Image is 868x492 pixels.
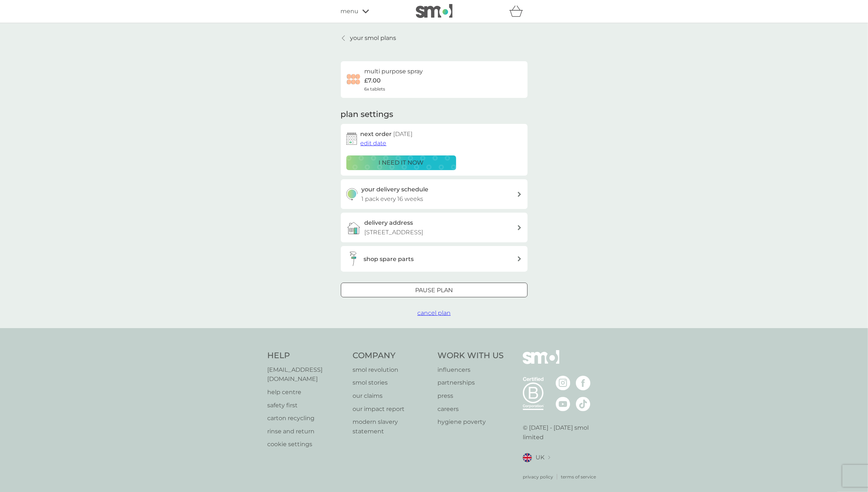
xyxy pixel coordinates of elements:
a: rinse and return [268,427,346,436]
button: Pause plan [341,283,528,297]
img: visit the smol Instagram page [556,376,570,390]
a: hygiene poverty [438,417,504,427]
img: multi purpose spray [346,72,361,87]
a: privacy policy [523,473,553,480]
a: [EMAIL_ADDRESS][DOMAIN_NAME] [268,365,346,384]
span: [DATE] [394,131,413,137]
p: [STREET_ADDRESS] [365,228,424,237]
img: UK flag [523,453,532,462]
p: Pause plan [415,286,453,295]
p: your smol plans [350,33,396,43]
button: cancel plan [417,308,451,318]
a: smol stories [353,378,431,388]
h3: shop spare parts [364,254,414,264]
button: i need it now [346,155,456,170]
a: safety first [268,401,346,410]
p: © [DATE] - [DATE] smol limited [523,423,601,442]
img: select a new location [548,456,550,460]
a: terms of service [561,473,596,480]
p: 1 pack every 16 weeks [361,194,423,204]
a: our claims [353,391,431,401]
a: careers [438,404,504,414]
button: edit date [361,139,387,148]
h3: delivery address [365,218,413,228]
a: delivery address[STREET_ADDRESS] [341,213,528,242]
a: smol revolution [353,365,431,375]
h6: multi purpose spray [365,67,423,76]
a: our impact report [353,404,431,414]
span: cancel plan [417,309,451,316]
h4: Help [268,350,346,361]
h3: your delivery schedule [361,185,428,194]
img: visit the smol Youtube page [556,397,570,411]
a: partnerships [438,378,504,388]
a: your smol plans [341,33,396,43]
span: menu [341,7,359,16]
a: help centre [268,388,346,397]
a: influencers [438,365,504,375]
span: edit date [361,140,387,147]
button: your delivery schedule1 pack every 16 weeks [341,179,528,209]
span: 6x tablets [365,85,385,92]
a: modern slavery statement [353,417,431,436]
img: visit the smol Tiktok page [576,397,591,411]
h2: next order [361,129,413,139]
h4: Company [353,350,431,361]
img: smol [523,350,559,375]
a: press [438,391,504,401]
div: basket [509,4,528,19]
img: visit the smol Facebook page [576,376,591,390]
h2: plan settings [341,109,394,120]
p: i need it now [379,158,424,168]
button: shop spare parts [341,246,528,272]
img: smol [416,4,452,18]
p: £7.00 [365,76,381,85]
h4: Work With Us [438,350,504,361]
a: carton recycling [268,414,346,423]
a: cookie settings [268,440,346,449]
span: UK [536,453,544,462]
